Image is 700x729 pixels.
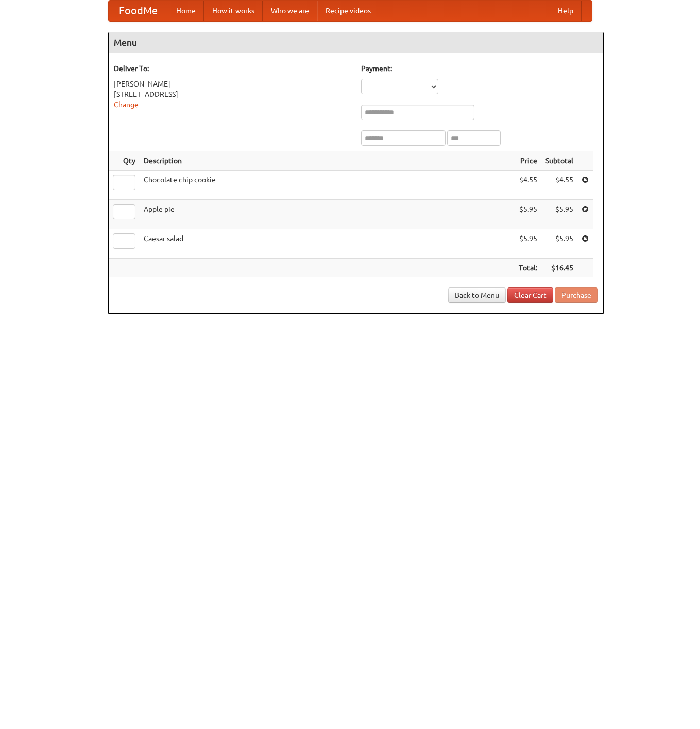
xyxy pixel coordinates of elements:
[168,1,204,21] a: Home
[204,1,263,21] a: How it works
[550,1,582,21] a: Help
[109,1,168,21] a: FoodMe
[448,287,506,303] a: Back to Menu
[114,89,351,99] div: [STREET_ADDRESS]
[140,151,515,171] th: Description
[140,171,515,200] td: Chocolate chip cookie
[541,229,577,259] td: $5.95
[140,229,515,259] td: Caesar salad
[263,1,317,21] a: Who we are
[515,151,541,171] th: Price
[515,229,541,259] td: $5.95
[140,200,515,229] td: Apple pie
[114,63,351,74] h5: Deliver To:
[317,1,379,21] a: Recipe videos
[114,100,139,109] a: Change
[515,200,541,229] td: $5.95
[541,171,577,200] td: $4.55
[541,200,577,229] td: $5.95
[109,32,603,53] h4: Menu
[515,171,541,200] td: $4.55
[515,259,541,278] th: Total:
[507,287,553,303] a: Clear Cart
[109,151,140,171] th: Qty
[114,79,351,89] div: [PERSON_NAME]
[361,63,598,74] h5: Payment:
[541,259,577,278] th: $16.45
[541,151,577,171] th: Subtotal
[555,287,598,303] button: Purchase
